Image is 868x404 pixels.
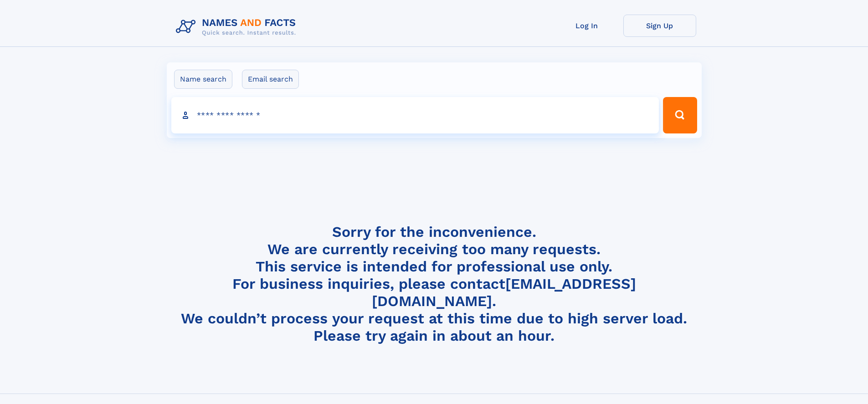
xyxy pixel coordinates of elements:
[171,97,659,133] input: search input
[550,15,623,37] a: Log In
[372,275,636,310] a: [EMAIL_ADDRESS][DOMAIN_NAME]
[242,70,299,89] label: Email search
[172,223,696,345] h4: Sorry for the inconvenience. We are currently receiving too many requests. This service is intend...
[174,70,232,89] label: Name search
[172,15,303,39] img: Logo Names and Facts
[663,97,697,133] button: Search Button
[623,15,696,37] a: Sign Up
